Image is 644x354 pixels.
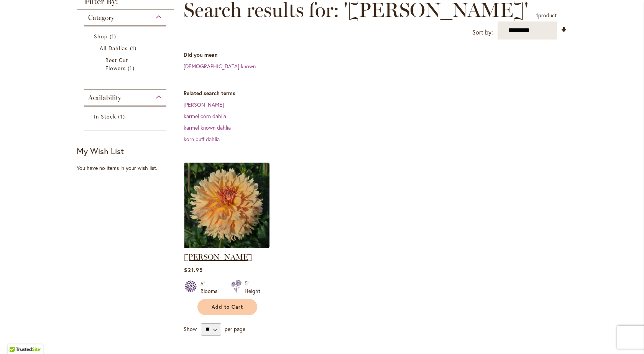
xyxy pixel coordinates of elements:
button: Add to Cart [197,299,257,315]
span: 1 [130,44,138,52]
div: You have no items in your wish list. [77,164,179,172]
span: Availability [88,94,121,102]
span: 1 [128,64,136,72]
span: Add to Cart [212,304,243,310]
a: Best Cut Flowers [105,56,147,72]
a: Shop [94,32,159,40]
span: per page [225,325,245,332]
label: Sort by: [472,25,493,40]
span: 1 [110,32,118,40]
a: karmel corn dahlia [184,112,226,120]
a: [DEMOGRAPHIC_DATA] known [184,63,256,70]
span: Best Cut Flowers [105,56,128,72]
a: [PERSON_NAME] [184,252,252,262]
a: All Dahlias [100,44,153,52]
p: product [536,9,557,21]
a: korn puff dahlia [184,135,220,143]
span: Category [88,13,114,22]
a: [PERSON_NAME] [184,101,224,108]
a: In Stock 1 [94,112,159,120]
a: KARMEL KORN [184,242,269,250]
div: 5' Height [245,280,260,295]
a: karmel known dahlia [184,124,231,131]
dt: Related search terms [184,89,567,97]
img: KARMEL KORN [184,163,269,248]
div: 6" Blooms [200,280,222,295]
span: 1 [118,112,127,120]
strong: My Wish List [77,145,124,156]
dt: Did you mean [184,51,567,59]
span: All Dahlias [100,44,128,52]
span: In Stock [94,113,116,120]
span: $21.95 [184,266,202,273]
span: Shop [94,33,108,40]
span: Show [184,325,197,332]
span: 1 [536,12,538,19]
iframe: Launch Accessibility Center [6,327,27,348]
